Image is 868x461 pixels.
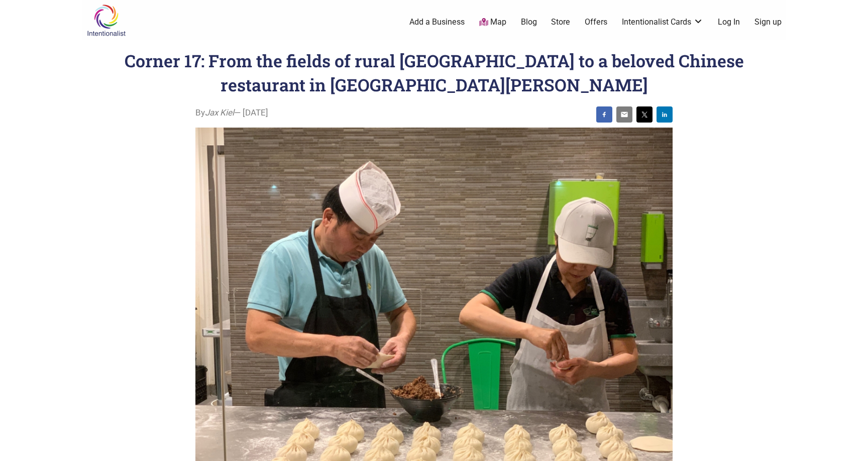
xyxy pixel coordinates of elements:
span: By — [DATE] [195,106,268,120]
a: Add a Business [409,17,465,28]
a: Blog [521,17,537,28]
img: email sharing button [620,110,628,119]
a: Intentionalist Cards [622,17,703,28]
a: Log In [718,17,740,28]
i: Jax Kiel [205,107,234,118]
a: Sign up [754,17,782,28]
img: Intentionalist [82,4,130,37]
img: twitter sharing button [640,110,648,119]
img: facebook sharing button [600,110,608,119]
a: Store [551,17,570,28]
a: Map [479,17,506,28]
a: Offers [585,17,607,28]
h1: Corner 17: From the fields of rural [GEOGRAPHIC_DATA] to a beloved Chinese restaurant in [GEOGRAP... [125,49,744,96]
img: linkedin sharing button [661,110,669,119]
